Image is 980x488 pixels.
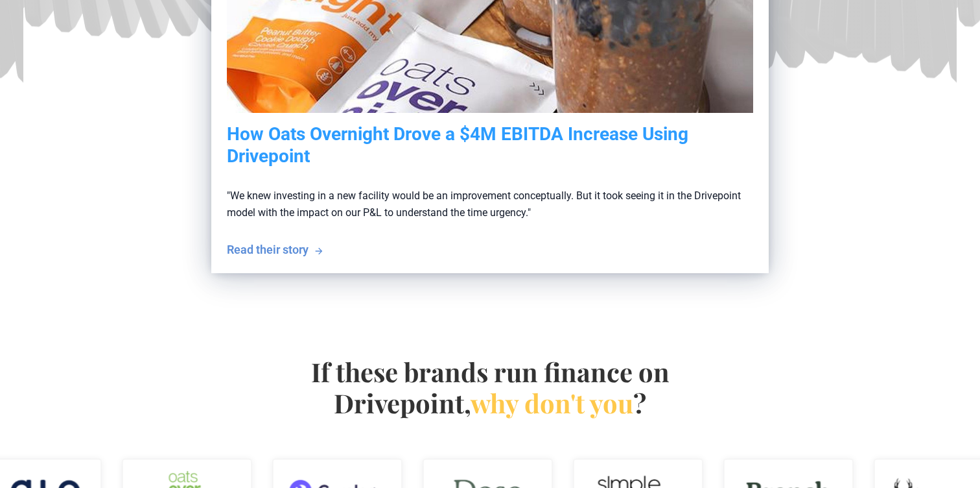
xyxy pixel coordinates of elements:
[227,241,309,258] div: Read their story
[915,426,980,488] iframe: Chat Widget
[304,356,676,419] h4: If these brands run finance on Drivepoint, ?
[227,167,752,241] p: "We knew investing in a new facility would be an improvement conceptually. But it took seeing it ...
[471,385,633,420] span: why don't you
[227,123,752,167] h5: How Oats Overnight Drove a $4M EBITDA Increase Using Drivepoint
